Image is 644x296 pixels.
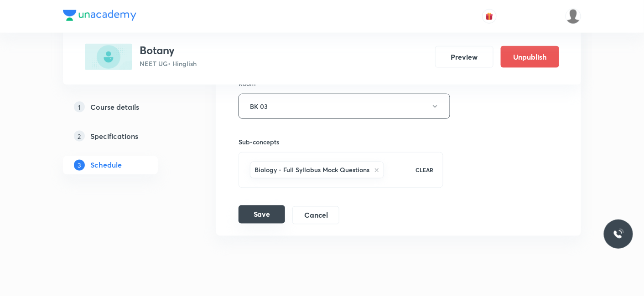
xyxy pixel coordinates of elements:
[501,46,559,68] button: Unpublish
[74,131,85,142] p: 2
[239,205,285,224] button: Save
[140,59,197,68] p: NEET UG • Hinglish
[613,229,624,240] img: ttu
[140,44,197,57] h3: Botany
[90,160,122,171] h5: Schedule
[90,131,138,142] h5: Specifications
[292,206,339,225] button: Cancel
[239,137,443,147] h6: Sub-concepts
[482,9,497,24] button: avatar
[74,160,85,171] p: 3
[239,94,450,119] button: BK 03
[485,12,493,20] img: avatar
[254,165,369,175] h6: Biology - Full Syllabus Mock Questions
[74,102,85,112] p: 1
[435,46,493,68] button: Preview
[63,127,187,145] a: 2Specifications
[85,44,132,70] img: 438F0405-0F21-449E-998A-3CC8595346D4_plus.png
[416,166,434,174] p: CLEAR
[90,102,139,112] h5: Course details
[63,10,136,21] img: Company Logo
[566,9,581,24] img: Mukesh Gupta
[63,10,136,23] a: Company Logo
[63,98,187,116] a: 1Course details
